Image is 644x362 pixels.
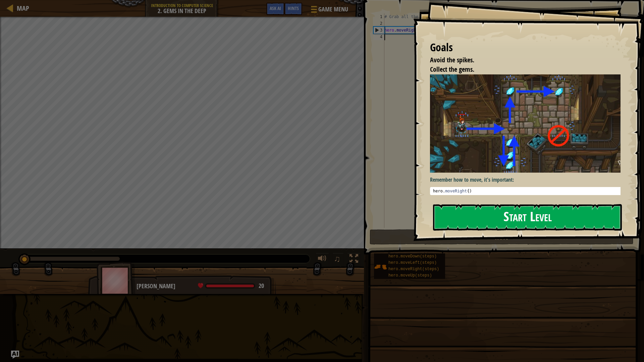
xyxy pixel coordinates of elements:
[318,5,348,14] span: Game Menu
[97,262,136,299] img: thang_avatar_frame.png
[288,5,299,11] span: Hints
[266,3,284,15] button: Ask AI
[374,27,384,34] div: 3
[430,176,626,184] p: Remember how to move, it's important:
[347,253,361,266] button: Toggle fullscreen
[433,204,622,231] button: Start Level
[388,254,437,259] span: hero.moveDown(steps)
[306,3,352,18] button: Game Menu
[137,282,269,291] div: [PERSON_NAME]
[373,34,384,40] div: 4
[370,229,634,245] button: Run
[259,282,264,290] span: 20
[13,4,29,13] a: Map
[388,273,432,278] span: hero.moveUp(steps)
[334,254,340,264] span: ♫
[388,260,437,265] span: hero.moveLeft(steps)
[11,351,19,359] button: Ask AI
[316,253,329,266] button: Adjust volume
[270,5,281,11] span: Ask AI
[373,20,384,27] div: 2
[422,55,619,65] li: Avoid the spikes.
[374,260,387,273] img: portrait.png
[422,65,619,74] li: Collect the gems.
[198,283,264,289] div: health: 20 / 20
[373,13,384,20] div: 1
[430,74,626,173] img: Gems in the deep
[430,55,474,64] span: Avoid the spikes.
[332,253,344,266] button: ♫
[430,65,474,74] span: Collect the gems.
[430,40,621,55] div: Goals
[388,267,439,271] span: hero.moveRight(steps)
[17,4,29,13] span: Map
